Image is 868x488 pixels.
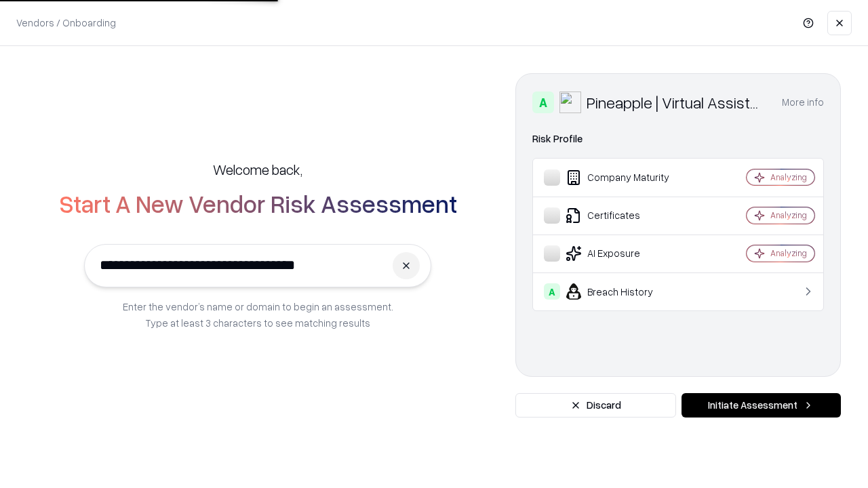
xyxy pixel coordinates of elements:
[544,245,706,262] div: AI Exposure
[532,91,554,113] div: A
[123,298,393,331] p: Enter the vendor’s name or domain to begin an assessment. Type at least 3 characters to see match...
[532,131,824,147] div: Risk Profile
[782,90,824,115] button: More info
[770,247,807,259] div: Analyzing
[544,169,706,186] div: Company Maturity
[587,91,766,113] div: Pineapple | Virtual Assistant Agency
[213,160,302,179] h5: Welcome back,
[515,393,676,418] button: Discard
[559,91,581,113] img: Pineapple | Virtual Assistant Agency
[682,393,841,418] button: Initiate Assessment
[770,209,807,221] div: Analyzing
[770,171,807,183] div: Analyzing
[544,283,560,300] div: A
[544,207,706,224] div: Certificates
[544,283,706,300] div: Breach History
[16,16,116,30] p: Vendors / Onboarding
[59,190,457,217] h2: Start A New Vendor Risk Assessment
